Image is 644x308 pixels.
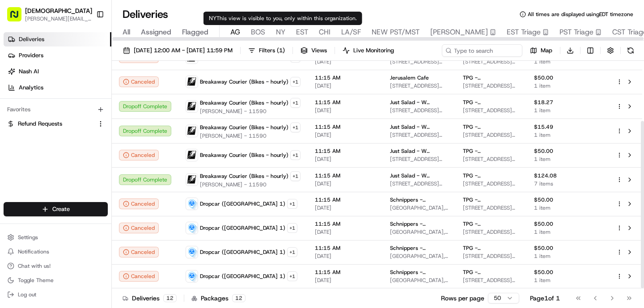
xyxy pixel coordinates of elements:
span: $50.00 [534,196,564,203]
button: [DATE] 12:00 AM - [DATE] 11:59 PM [119,44,237,57]
button: Chat with us! [4,260,108,272]
span: 1 item [534,277,564,284]
span: Create [52,205,70,213]
button: +1 [287,247,297,257]
span: [PERSON_NAME] - 11590 [200,181,301,188]
button: +1 [290,98,301,108]
span: 1 item [534,107,564,114]
span: Analytics [19,84,43,92]
span: Pylon [89,152,108,158]
button: Canceled [119,271,159,282]
span: ( 1 ) [277,46,285,55]
span: [STREET_ADDRESS][US_STATE] [463,58,520,65]
button: +1 [287,199,297,209]
span: Knowledge Base [18,130,68,139]
span: [DATE] [315,204,376,211]
button: +1 [290,171,301,181]
span: Live Monitoring [353,46,394,55]
span: [DATE] [315,58,376,65]
img: drop_car_logo.png [186,198,198,210]
span: [DATE] [315,228,376,236]
span: Providers [19,51,43,59]
span: Flagged [182,27,208,38]
span: API Documentation [85,130,144,139]
h1: Deliveries [123,7,168,21]
span: Schnippers - [GEOGRAPHIC_DATA] [390,245,449,252]
div: 12 [232,294,246,302]
span: TPG - [GEOGRAPHIC_DATA] - Floor 23rd Floor [463,269,520,276]
div: Start new chat [30,85,147,94]
span: [PERSON_NAME] [430,27,488,38]
button: Log out [4,288,108,301]
span: Schnippers - [GEOGRAPHIC_DATA] [390,196,449,203]
img: 1736555255976-a54dd68f-1ca7-489b-9aae-adbdc363a1c4 [9,85,25,101]
button: +1 [287,271,297,281]
img: drop_car_logo.png [186,246,198,258]
button: Refund Requests [4,117,108,131]
span: [STREET_ADDRESS][US_STATE] [390,156,449,163]
button: +1 [290,122,301,132]
span: [DEMOGRAPHIC_DATA] [25,6,92,15]
span: Log out [18,291,36,298]
span: [DATE] [315,180,376,187]
p: Rows per page [441,294,484,303]
span: Breakaway Courier (Bikes - hourly) [200,152,288,159]
span: All times are displayed using EDT timezone [528,11,633,18]
span: TPG - [GEOGRAPHIC_DATA] - Floor 26th Floor [463,220,520,228]
a: Refund Requests [7,120,93,128]
span: 1 item [534,58,564,65]
span: Schnippers - [GEOGRAPHIC_DATA] [390,269,449,276]
span: [STREET_ADDRESS][US_STATE] [463,82,520,89]
span: 1 item [534,204,564,211]
div: Favorites [4,102,108,117]
span: [STREET_ADDRESS][US_STATE] [463,107,520,114]
img: breakaway_couriers_logo.png [186,76,198,88]
a: Powered byPylon [63,151,108,158]
span: [STREET_ADDRESS][US_STATE] [390,58,449,65]
input: Type to search [442,44,522,57]
button: +1 [287,223,297,233]
span: 11:15 AM [315,245,376,252]
button: Canceled [119,76,159,87]
span: Just Salad - W [GEOGRAPHIC_DATA] [390,123,449,131]
span: This view is visible to you, only within this organization. [216,15,357,22]
span: [DATE] 12:00 AM - [DATE] 11:59 PM [134,46,233,55]
div: Canceled [119,223,159,233]
span: [DATE] [315,277,376,284]
span: $15.49 [534,123,564,131]
span: 11:15 AM [315,172,376,179]
span: Dropcar ([GEOGRAPHIC_DATA] 1) [200,273,285,280]
span: [STREET_ADDRESS][US_STATE] [463,277,520,284]
span: Chat with us! [18,262,51,270]
a: Providers [4,48,111,63]
span: 11:15 AM [315,74,376,81]
button: Canceled [119,198,159,209]
img: breakaway_couriers_logo.png [186,174,198,186]
span: Map [541,46,552,55]
span: Filters [259,46,285,55]
span: Dropcar ([GEOGRAPHIC_DATA] 1) [200,200,285,207]
span: 11:15 AM [315,269,376,276]
button: Notifications [4,245,108,258]
span: Breakaway Courier (Bikes - hourly) [200,99,288,106]
span: [DATE] [315,107,376,114]
span: Settings [18,234,38,241]
span: Assigned [141,27,171,38]
button: Map [526,44,556,57]
span: [STREET_ADDRESS][US_STATE] [390,107,449,114]
span: [PERSON_NAME] - 11590 [200,132,301,139]
span: Dropcar ([GEOGRAPHIC_DATA] 1) [200,249,285,256]
span: 1 item [534,253,564,260]
span: NY [276,27,285,38]
span: Just Salad - W [GEOGRAPHIC_DATA] [390,99,449,106]
span: TPG - [GEOGRAPHIC_DATA] - Floor 25th Floor [463,148,520,155]
span: 7 items [534,180,564,187]
input: Clear [23,58,148,67]
div: 12 [163,294,177,302]
button: Start new chat [152,88,163,99]
span: TPG - [GEOGRAPHIC_DATA] - Floor 24 [463,99,520,106]
button: [DEMOGRAPHIC_DATA][PERSON_NAME][EMAIL_ADDRESS][DOMAIN_NAME] [4,4,93,25]
img: breakaway_couriers_logo.png [186,101,198,112]
span: Jerusalem Cafe [390,74,429,81]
